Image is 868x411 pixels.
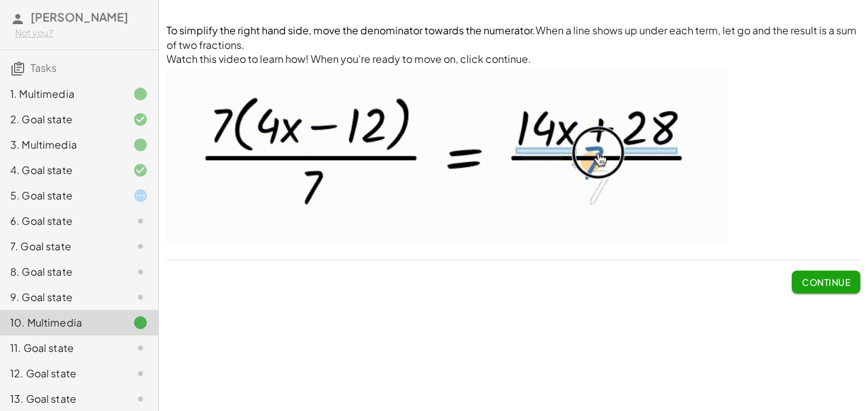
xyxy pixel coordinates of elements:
[133,213,148,229] i: Task not started.
[792,271,860,293] button: Continue
[802,276,850,288] span: Continue
[166,24,860,52] p: When a line shows up under each term, let go and the result is a sum of two fractions.
[10,391,112,407] div: 13. Goal state
[133,366,148,381] i: Task not started.
[166,52,860,67] p: Watch this video to learn how! When you're ready to move on, click continue.
[133,112,148,127] i: Task finished and correct.
[10,163,112,178] div: 4. Goal state
[10,86,112,102] div: 1. Multimedia
[10,366,112,381] div: 12. Goal state
[10,290,112,305] div: 9. Goal state
[10,264,112,280] div: 8. Goal state
[10,137,112,152] div: 3. Multimedia
[133,239,148,254] i: Task not started.
[133,188,148,203] i: Task started.
[166,24,536,37] span: To simplify the right hand side, move the denominator towards the numerator.
[133,137,148,152] i: Task finished.
[133,391,148,407] i: Task not started.
[133,340,148,356] i: Task not started.
[10,112,112,127] div: 2. Goal state
[15,27,148,39] div: Not you?
[10,239,112,254] div: 7. Goal state
[31,61,57,74] span: Tasks
[10,188,112,203] div: 5. Goal state
[133,264,148,280] i: Task not started.
[10,315,112,330] div: 10. Multimedia
[133,315,148,330] i: Task finished.
[10,340,112,356] div: 11. Goal state
[133,290,148,305] i: Task not started.
[133,163,148,178] i: Task finished and correct.
[31,10,128,24] span: [PERSON_NAME]
[10,213,112,229] div: 6. Goal state
[166,67,728,246] img: dfa8893c05b93cb21a470dc8d665bc6ce68bd35e7d9349aa0fc416a5f53e3f5e.gif
[133,86,148,102] i: Task finished.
